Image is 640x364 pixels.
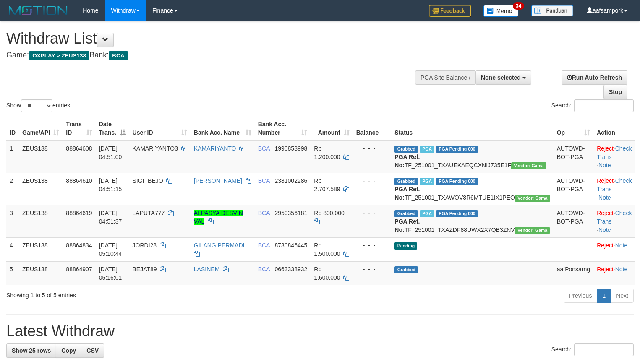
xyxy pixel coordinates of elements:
[99,210,122,225] span: [DATE] 04:51:37
[597,289,611,303] a: 1
[436,210,478,217] span: PGA Pending
[109,51,128,60] span: BCA
[598,194,611,201] a: Note
[593,173,635,205] td: · ·
[593,205,635,237] td: · ·
[356,177,388,185] div: - - -
[597,266,614,273] a: Reject
[564,289,597,303] a: Previous
[314,266,340,281] span: Rp 1.600.000
[394,178,418,185] span: Grabbed
[356,209,388,217] div: - - -
[314,210,344,216] span: Rp 800.000
[66,266,92,273] span: 88864907
[554,261,593,285] td: aafPonsarng
[6,205,19,237] td: 3
[562,70,627,85] a: Run Auto-Refresh
[99,145,122,160] span: [DATE] 04:51:00
[391,117,553,140] th: Status
[574,343,634,356] input: Search:
[603,85,627,99] a: Stop
[420,146,434,153] span: Marked by aaftanly
[194,177,242,184] a: [PERSON_NAME]
[56,343,81,358] a: Copy
[593,117,635,140] th: Action
[19,205,63,237] td: ZEUS138
[554,117,593,140] th: Op: activate to sort column ascending
[255,117,311,140] th: Bank Acc. Number: activate to sort column ascending
[66,177,92,184] span: 88864610
[133,210,165,216] span: LAPUTA777
[391,140,553,173] td: TF_251001_TXAUEKAEQCXNIJ735E1F
[29,51,89,60] span: OXPLAY > ZEUS138
[133,177,163,184] span: SIGITBEJO
[6,261,19,285] td: 5
[551,343,634,356] label: Search:
[515,227,550,234] span: Vendor URL: https://trx31.1velocity.biz
[99,242,122,257] span: [DATE] 05:10:44
[129,117,191,140] th: User ID: activate to sort column ascending
[6,323,634,340] h1: Latest Withdraw
[19,237,63,261] td: ZEUS138
[483,5,519,17] img: Button%20Memo.svg
[194,266,219,273] a: LASINEM
[429,5,471,17] img: Feedback.jpg
[274,177,307,184] span: Copy 2381002286 to clipboard
[394,266,418,273] span: Grabbed
[597,210,632,225] a: Check Trans
[99,266,122,281] span: [DATE] 05:16:01
[597,145,614,152] a: Reject
[511,162,546,169] span: Vendor URL: https://trx31.1velocity.biz
[133,145,178,152] span: KAMARIYANTO3
[314,242,340,257] span: Rp 1.500.000
[394,242,417,250] span: Pending
[274,266,307,273] span: Copy 0663338932 to clipboard
[133,242,157,249] span: JORDI28
[19,117,63,140] th: Game/API: activate to sort column ascending
[391,173,553,205] td: TF_251001_TXAWOV8R6MTUE1IX1PEO
[99,177,122,192] span: [DATE] 04:51:15
[593,261,635,285] td: ·
[394,146,418,153] span: Grabbed
[551,99,634,112] label: Search:
[597,145,632,160] a: Check Trans
[356,241,388,250] div: - - -
[353,117,392,140] th: Balance
[394,153,420,169] b: PGA Ref. No:
[597,177,632,192] a: Check Trans
[194,145,236,152] a: KAMARIYANTO
[274,242,307,249] span: Copy 8730846445 to clipboard
[356,144,388,153] div: - - -
[391,205,553,237] td: TF_251001_TXAZDF88UWX2X7QB3ZNV
[554,205,593,237] td: AUTOWD-BOT-PGA
[436,178,478,185] span: PGA Pending
[6,51,418,60] h4: Game: Bank:
[314,145,340,160] span: Rp 1.200.000
[63,117,95,140] th: Trans ID: activate to sort column ascending
[61,347,76,354] span: Copy
[6,140,19,173] td: 1
[615,242,628,249] a: Note
[66,242,92,249] span: 88864834
[274,145,307,152] span: Copy 1990853998 to clipboard
[420,210,434,217] span: Marked by aaftanly
[6,173,19,205] td: 2
[481,74,521,81] span: None selected
[258,210,270,216] span: BCA
[6,30,418,47] h1: Withdraw List
[394,186,420,201] b: PGA Ref. No:
[394,210,418,217] span: Grabbed
[611,289,634,303] a: Next
[598,226,611,233] a: Note
[19,261,63,285] td: ZEUS138
[12,347,51,354] span: Show 25 rows
[394,218,420,233] b: PGA Ref. No:
[21,99,52,112] select: Showentries
[598,162,611,169] a: Note
[356,265,388,273] div: - - -
[415,70,475,85] div: PGA Site Balance /
[274,210,307,216] span: Copy 2950356181 to clipboard
[6,4,70,17] img: MOTION_logo.png
[6,343,56,358] a: Show 25 rows
[554,173,593,205] td: AUTOWD-BOT-PGA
